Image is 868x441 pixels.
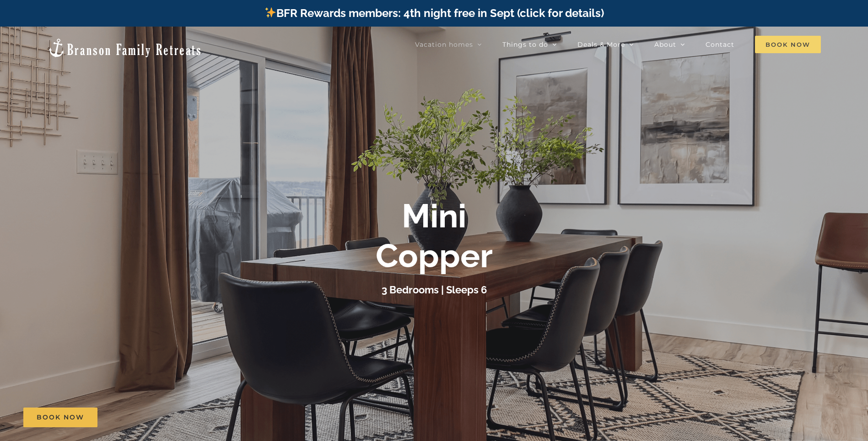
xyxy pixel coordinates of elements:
nav: Main Menu [415,35,821,54]
a: About [654,35,685,54]
a: Contact [706,35,734,54]
a: Vacation homes [415,35,482,54]
h3: 3 Bedrooms | Sleeps 6 [382,284,487,296]
span: Vacation homes [415,41,473,48]
span: About [654,41,676,48]
a: Things to do [502,35,557,54]
a: BFR Rewards members: 4th night free in Sept (click for details) [264,6,604,20]
span: Deals & More [577,41,625,48]
a: Book Now [23,408,97,427]
span: Book Now [755,36,821,53]
img: ✨ [265,7,276,18]
span: Contact [706,41,734,48]
a: Deals & More [577,35,634,54]
img: Branson Family Retreats Logo [47,38,202,58]
span: Things to do [502,41,548,48]
b: Mini Copper [376,196,493,275]
span: Book Now [37,413,84,421]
